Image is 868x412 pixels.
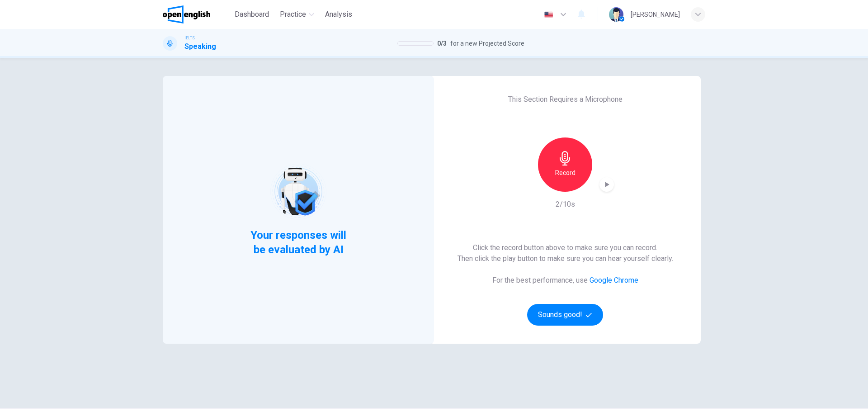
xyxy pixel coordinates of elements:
img: OpenEnglish logo [163,5,210,24]
img: robot icon [269,163,327,220]
h6: Record [555,167,576,178]
button: Analysis [321,6,356,23]
span: Practice [280,9,306,20]
span: Dashboard [235,9,269,20]
a: OpenEnglish logo [163,5,231,24]
span: Analysis [325,9,352,20]
h6: Click the record button above to make sure you can record. Then click the play button to make sur... [458,242,673,264]
h6: For the best performance, use [492,275,638,286]
a: Google Chrome [590,276,638,284]
span: for a new Projected Score [450,38,524,49]
span: 0 / 3 [437,38,447,49]
h6: 2/10s [556,199,575,210]
h1: Speaking [184,41,216,52]
button: Dashboard [231,6,273,23]
button: Sounds good! [527,304,603,326]
span: IELTS [184,35,195,41]
span: Your responses will be evaluated by AI [244,228,354,257]
button: Record [538,137,592,192]
button: Practice [276,6,318,23]
img: en [543,11,554,18]
div: [PERSON_NAME] [631,9,680,20]
img: Profile picture [609,7,623,22]
h6: This Section Requires a Microphone [508,94,623,105]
